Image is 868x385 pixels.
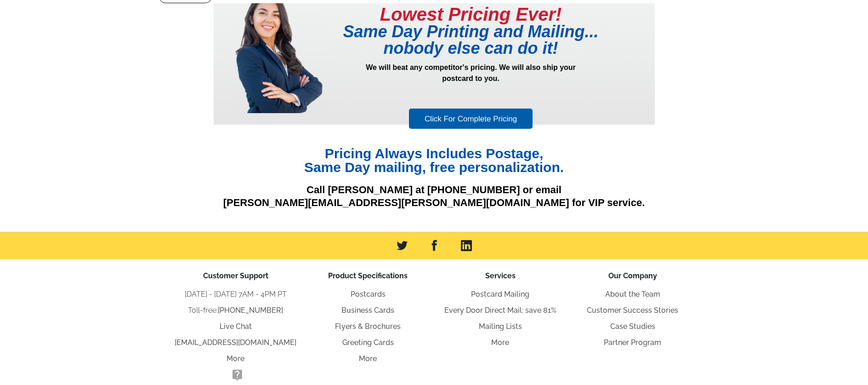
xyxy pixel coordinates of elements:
[220,322,252,331] a: Live Chat
[324,23,618,57] h1: Same Day Printing and Mailing... nobody else can do it!
[604,338,661,347] a: Partner Program
[170,305,302,316] li: Toll-free:
[175,338,296,347] a: [EMAIL_ADDRESS][DOMAIN_NAME]
[471,290,529,299] a: Postcard Mailing
[610,322,655,331] a: Case Studies
[605,290,660,299] a: About the Team
[444,306,556,315] a: Every Door Direct Mail: save 81%
[324,62,618,107] p: We will beat any competitor's pricing. We will also ship your postcard to you.
[341,306,394,315] a: Business Cards
[485,271,516,280] span: Services
[335,322,401,331] a: Flyers & Brochures
[170,289,302,300] li: [DATE] - [DATE] 7AM - 4PM PT
[218,306,283,315] a: [PHONE_NUMBER]
[409,109,533,129] a: Click For Complete Pricing
[227,354,244,363] a: More
[328,271,408,280] span: Product Specifications
[587,306,678,315] a: Customer Success Stories
[608,271,657,280] span: Our Company
[359,354,377,363] a: More
[214,184,655,210] p: Call [PERSON_NAME] at [PHONE_NUMBER] or email [PERSON_NAME][EMAIL_ADDRESS][PERSON_NAME][DOMAIN_NA...
[479,322,522,331] a: Mailing Lists
[324,5,618,23] h1: Lowest Pricing Ever!
[214,147,655,174] h1: Pricing Always Includes Postage, Same Day mailing, free personalization.
[491,338,509,347] a: More
[351,290,386,299] a: Postcards
[203,271,268,280] span: Customer Support
[342,338,394,347] a: Greeting Cards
